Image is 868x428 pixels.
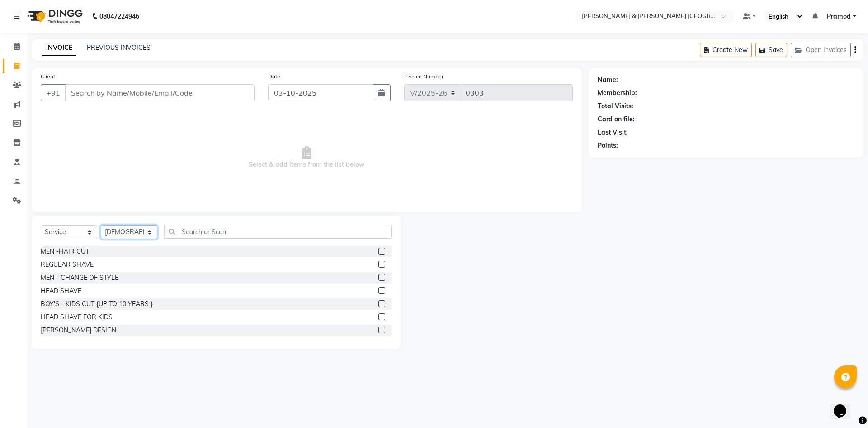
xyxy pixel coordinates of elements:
[41,273,118,283] div: MEN - CHANGE OF STYLE
[41,313,113,322] div: HEAD SHAVE FOR KIDS
[598,88,637,98] div: Membership:
[598,141,618,150] div: Points:
[404,72,443,81] label: Invoice Number
[23,4,85,29] img: logo
[41,84,66,101] button: +91
[791,43,851,57] button: Open Invoices
[41,286,81,296] div: HEAD SHAVE
[41,326,116,335] div: [PERSON_NAME] DESIGN
[268,72,280,81] label: Date
[41,247,89,256] div: MEN -HAIR CUT
[755,43,787,57] button: Save
[164,225,392,239] input: Search or Scan
[598,75,618,85] div: Name:
[41,72,55,81] label: Client
[598,115,635,124] div: Card on file:
[41,112,573,203] span: Select & add items from the list below
[41,299,153,309] div: BOY'S - KIDS CUT {UP TO 10 YEARS }
[827,12,851,21] span: Pramod
[42,40,76,56] a: INVOICE
[87,43,151,52] a: PREVIOUS INVOICES
[598,128,628,137] div: Last Visit:
[65,84,255,101] input: Search by Name/Mobile/Email/Code
[41,260,94,269] div: REGULAR SHAVE
[700,43,752,57] button: Create New
[99,4,139,29] b: 08047224946
[830,392,859,419] iframe: chat widget
[598,101,633,111] div: Total Visits:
